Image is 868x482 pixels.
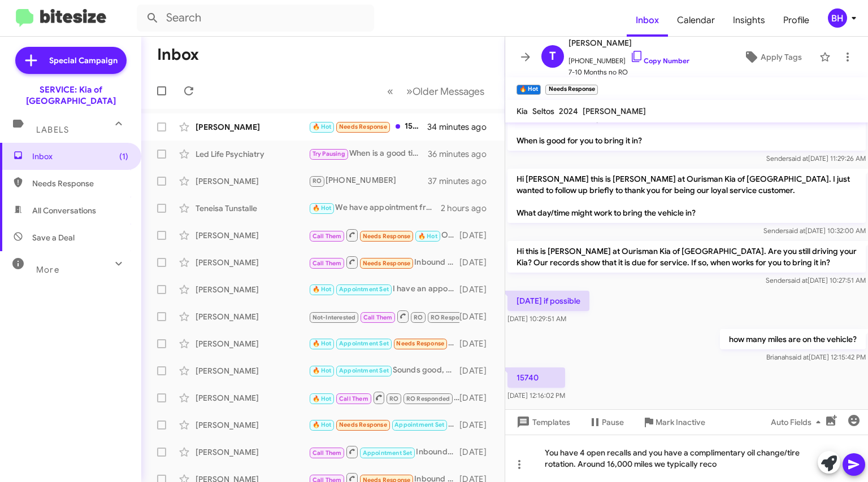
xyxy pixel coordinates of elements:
div: 37 minutes ago [428,176,496,187]
div: [DATE] [459,257,496,268]
span: Templates [514,412,570,432]
div: [DATE] [459,392,496,404]
span: 🔥 Hot [313,286,332,293]
a: Inbox [627,4,668,37]
span: 2024 [559,106,578,116]
button: Auto Fields [762,412,834,432]
span: said at [788,154,808,163]
span: Older Messages [413,85,484,98]
span: Needs Response [396,340,444,347]
nav: Page navigation example [381,80,491,103]
span: More [36,265,59,275]
small: Needs Response [545,85,597,95]
span: 🔥 Hot [313,204,332,212]
div: [DATE] [459,365,496,376]
span: [PERSON_NAME] [583,106,646,116]
div: 36 minutes ago [428,148,496,160]
div: Teneisa Tunstalle [196,203,309,214]
span: Needs Response [363,260,411,267]
div: [DATE] [459,446,496,458]
div: [PHONE_NUMBER] [309,174,428,187]
span: Labels [36,125,69,135]
span: 🔥 Hot [313,395,332,402]
div: [PERSON_NAME] [196,446,309,458]
a: Copy Number [630,56,689,65]
span: RO Responded [406,395,450,402]
button: Previous [380,80,400,103]
div: [DATE] [459,338,496,349]
span: [DATE] 12:16:02 PM [507,391,565,400]
div: [DATE] [459,230,496,241]
span: Needs Response [339,123,387,130]
a: Insights [724,4,774,37]
span: Inbox [32,151,128,162]
div: [DATE] [459,311,496,322]
span: Special Campaign [49,55,118,66]
span: RO [313,177,322,185]
p: Hi this is [PERSON_NAME] at Ourisman Kia of [GEOGRAPHIC_DATA]. Are you still driving your Kia? Ou... [507,241,866,273]
span: [PERSON_NAME] [568,36,689,50]
div: Led Life Psychiatry [196,148,309,160]
div: You have 4 open recalls and you have a complimentary oil change/tire rotation. Around 16,000 mile... [505,435,868,482]
p: how many miles are on the vehicle? [720,329,866,349]
span: T [549,47,556,65]
div: [DATE] [459,419,496,431]
span: [PHONE_NUMBER] [568,50,689,67]
span: RO [389,395,398,402]
span: 🔥 Hot [418,233,437,240]
span: 7-10 Months no RO [568,67,689,78]
div: [PERSON_NAME] [196,338,309,349]
span: [DATE] 10:29:51 AM [507,314,566,323]
span: Sender [DATE] 10:27:51 AM [766,276,866,284]
div: We have appointment from 8am to 2 pm for [DATE]. [309,201,441,214]
span: Appointment Set [339,340,389,347]
div: 34 minutes ago [428,121,496,133]
span: Call Them [313,449,342,457]
span: Mark Inactive [656,412,705,432]
button: Mark Inactive [633,412,714,432]
div: Sounds good, thanks [309,364,459,377]
span: 🔥 Hot [313,123,332,130]
a: Profile [774,4,818,37]
span: Seltos [532,106,554,116]
span: Kia [517,106,528,116]
span: Needs Response [339,421,387,428]
span: Call Them [313,233,342,240]
span: said at [788,276,808,284]
div: BH [828,8,847,28]
span: Brianah [DATE] 12:15:42 PM [766,353,866,361]
div: Inbound Call [309,445,459,459]
span: said at [789,353,809,361]
span: Call Them [339,395,368,402]
input: Search [137,5,374,32]
div: [PERSON_NAME] [196,176,309,187]
span: Sender [DATE] 10:32:00 AM [763,226,866,235]
span: 🔥 Hot [313,421,332,428]
p: 15740 [507,367,565,388]
button: Pause [579,412,633,432]
button: BH [818,8,856,28]
div: [PERSON_NAME] [196,230,309,241]
span: Auto Fields [771,412,825,432]
span: All Conversations [32,205,96,216]
div: [PERSON_NAME] [196,311,309,322]
div: Hey [PERSON_NAME], turned the Telluride on this morning and the engine started but the instrument... [309,337,459,350]
div: [PERSON_NAME] [196,257,309,268]
small: 🔥 Hot [517,85,541,95]
div: Liked “Okay, safe travels and I'll contact you when you're back in town.” [309,309,459,323]
a: Special Campaign [15,47,127,74]
span: Sender [DATE] 11:29:26 AM [766,154,866,163]
div: 15740 [309,120,428,133]
span: Call Them [313,260,342,267]
span: « [387,84,393,98]
div: [PERSON_NAME] [196,365,309,376]
p: Hi [PERSON_NAME] this is [PERSON_NAME] at Ourisman Kia of [GEOGRAPHIC_DATA]. I just wanted to fol... [507,169,866,223]
div: 2 hours ago [441,203,496,214]
div: [PERSON_NAME] [196,419,309,431]
div: [DATE] [459,284,496,295]
span: 🔥 Hot [313,367,332,374]
span: Needs Response [363,233,411,240]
